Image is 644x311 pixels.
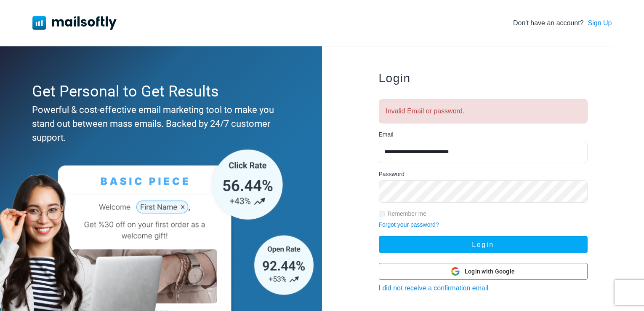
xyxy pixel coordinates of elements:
[588,18,612,28] a: Sign Up
[379,130,394,139] label: Email
[32,80,286,103] div: Get Personal to Get Results
[465,267,515,276] span: Login with Google
[379,99,588,123] div: Invalid Email or password.
[388,209,427,218] label: Remember me
[379,263,588,280] button: Login with Google
[379,170,404,179] label: Password
[379,221,439,228] a: Forgot your password?
[513,18,612,28] div: Don't have an account?
[32,16,117,29] img: Mailsoftly
[32,103,286,145] div: Powerful & cost-effective email marketing tool to make you stand out between mass emails. Backed ...
[379,236,588,253] button: Login
[379,72,411,85] span: Login
[379,284,489,292] a: I did not receive a confirmation email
